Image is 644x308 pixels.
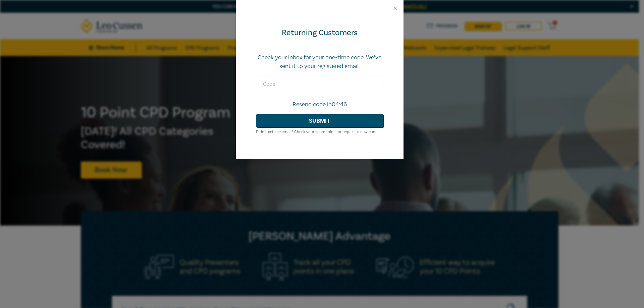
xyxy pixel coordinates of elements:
[392,5,398,11] button: Close
[256,53,383,71] p: Check your inbox for your one-time code. We’ve sent it to your registered email.
[256,27,383,38] div: Returning Customers
[256,114,383,127] button: Submit
[256,100,383,109] p: Resend code in 04:46
[256,129,378,134] small: Didn’t get the email? Check your spam folder or request a new code.
[256,76,383,92] input: Code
